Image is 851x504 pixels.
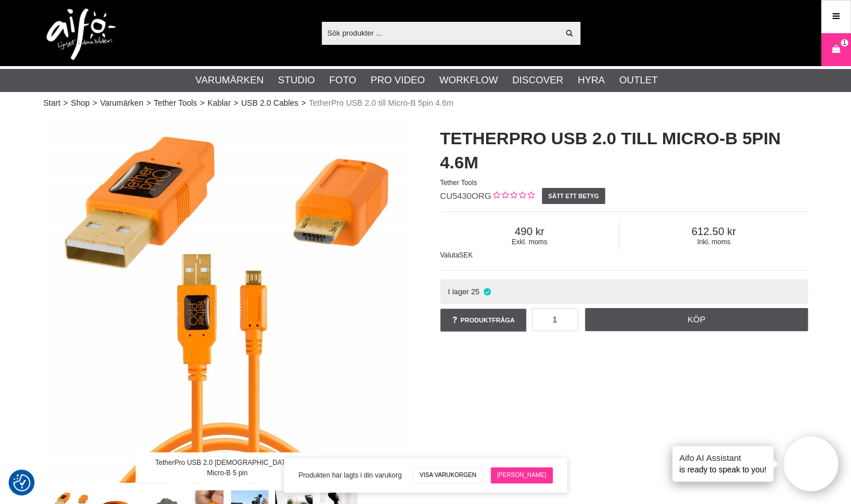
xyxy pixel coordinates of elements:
[440,191,491,201] span: CU5430ORG
[200,97,205,109] span: >
[482,287,492,296] i: I lager
[278,73,315,88] a: Studio
[448,287,469,296] span: I lager
[413,467,483,483] a: Visa varukorgen
[672,446,773,482] div: is ready to speak to you!
[619,225,807,238] span: 612.50
[542,188,606,204] a: Sätt ett betyg
[440,126,808,175] h1: TetherPro USB 2.0 till Micro-B 5pin 4.6m
[146,97,151,109] span: >
[679,452,767,464] h4: Aifo AI Assistant
[93,97,97,109] span: >
[440,225,619,238] span: 490
[241,97,299,109] a: USB 2.0 Cables
[822,36,850,63] a: 1
[440,238,619,246] span: Exkl. moms
[491,467,553,483] a: [PERSON_NAME]
[13,472,30,493] button: Samtyckesinställningar
[136,452,319,483] div: TetherPro USB 2.0 [DEMOGRAPHIC_DATA] to Micro-B 5 pin
[329,73,356,88] a: Foto
[577,73,604,88] a: Hyra
[842,37,846,48] span: 1
[233,97,238,109] span: >
[439,73,498,88] a: Workflow
[440,309,526,332] a: Produktfråga
[459,251,473,259] span: SEK
[13,474,30,491] img: Revisit consent button
[298,470,401,480] span: Produkten har lagts i din varukorg
[619,73,657,88] a: Outlet
[195,73,264,88] a: Varumärken
[371,73,425,88] a: Pro Video
[512,73,563,88] a: Discover
[440,179,477,187] span: Tether Tools
[63,97,68,109] span: >
[322,24,559,41] input: Sök produkter ...
[207,97,230,109] a: Kablar
[309,97,453,109] span: TetherPro USB 2.0 till Micro-B 5pin 4.6m
[44,97,61,109] a: Start
[47,9,115,60] img: logo.png
[44,115,411,483] img: TetherPro USB 2.0 Male to Micro-B 5 pin
[100,97,143,109] a: Varumärken
[154,97,197,109] a: Tether Tools
[619,238,807,246] span: Inkl. moms
[585,308,808,331] a: Köp
[440,251,459,259] span: Valuta
[491,190,534,202] div: Kundbetyg: 0
[71,97,90,109] a: Shop
[471,287,480,296] span: 25
[301,97,306,109] span: >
